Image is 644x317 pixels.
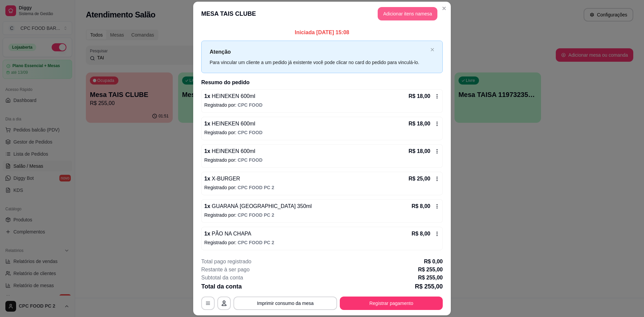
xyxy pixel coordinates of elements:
[424,258,443,266] p: R$ 0,00
[201,78,443,87] h2: Resumo do pedido
[340,297,443,310] button: Registrar pagamento
[204,92,255,100] p: 1 x
[201,266,250,274] p: Restante à ser pago
[204,129,440,136] p: Registrado por:
[210,148,255,154] span: HEINEKEN 600ml
[378,7,437,20] button: Adicionar itens namesa
[238,130,263,135] span: CPC FOOD
[201,274,243,282] p: Subtotal da conta
[201,29,443,37] p: Iniciada [DATE] 15:08
[409,147,430,155] p: R$ 18,00
[409,175,430,183] p: R$ 25,00
[210,93,255,99] span: HEINEKEN 600ml
[204,120,255,128] p: 1 x
[210,48,428,56] p: Atenção
[238,157,263,163] span: CPC FOOD
[238,102,263,108] span: CPC FOOD
[193,2,451,26] header: MESA TAIS CLUBE
[204,202,312,210] p: 1 x
[210,176,240,181] span: X-BURGER
[415,282,443,291] p: R$ 255,00
[204,157,440,163] p: Registrado por:
[412,202,430,210] p: R$ 8,00
[210,231,251,236] span: PÃO NA CHAPA
[439,3,449,14] button: Close
[238,212,274,218] span: CPC FOOD PC 2
[409,92,430,100] p: R$ 18,00
[201,258,251,266] p: Total pago registrado
[201,282,242,291] p: Total da conta
[409,120,430,128] p: R$ 18,00
[418,266,443,274] p: R$ 255,00
[210,121,255,126] span: HEINEKEN 600ml
[210,59,428,66] div: Para vincular um cliente a um pedido já existente você pode clicar no card do pedido para vinculá...
[204,102,440,108] p: Registrado por:
[430,48,434,52] button: close
[204,147,255,155] p: 1 x
[238,185,274,190] span: CPC FOOD PC 2
[204,212,440,218] p: Registrado por:
[210,203,312,209] span: GUARANÁ [GEOGRAPHIC_DATA] 350ml
[233,297,337,310] button: Imprimir consumo da mesa
[418,274,443,282] p: R$ 255,00
[238,240,274,245] span: CPC FOOD PC 2
[204,175,240,183] p: 1 x
[204,184,440,191] p: Registrado por:
[204,230,251,238] p: 1 x
[412,230,430,238] p: R$ 8,00
[204,239,440,246] p: Registrado por:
